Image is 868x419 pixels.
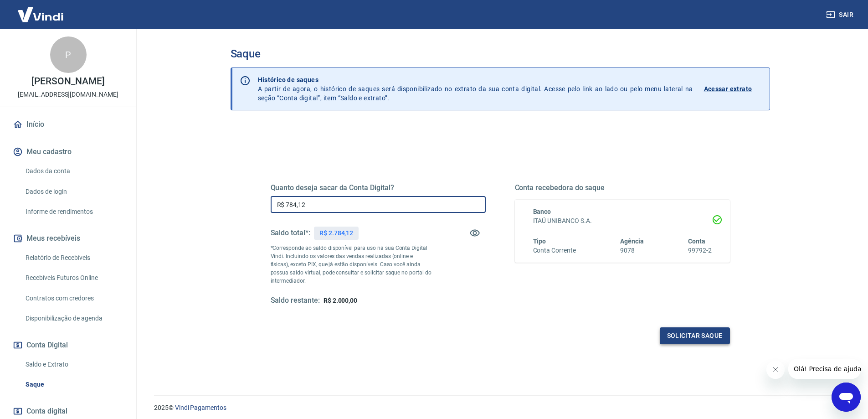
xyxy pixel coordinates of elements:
h6: 99792-2 [688,246,712,255]
a: Vindi Pagamentos [175,404,226,411]
span: Conta [688,238,705,245]
button: Sair [824,6,857,23]
span: Conta digital [26,405,67,418]
h6: 9078 [620,246,644,255]
a: Informe de rendimentos [22,202,125,221]
p: [PERSON_NAME] [31,77,104,86]
a: Dados de login [22,182,125,201]
a: Recebíveis Futuros Online [22,269,125,287]
a: Acessar extrato [704,75,762,103]
button: Meu cadastro [11,142,125,162]
button: Meus recebíveis [11,228,125,248]
iframe: Fechar mensagem [766,361,785,379]
a: Dados da conta [22,162,125,181]
span: R$ 2.000,00 [324,297,357,304]
h5: Saldo total*: [271,228,310,238]
iframe: Mensagem da empresa [788,359,861,379]
h3: Saque [231,47,770,60]
span: Olá! Precisa de ajuda? [5,6,77,14]
h5: Conta recebedora do saque [515,183,730,192]
p: A partir de agora, o histórico de saques será disponibilizado no extrato da sua conta digital. Ac... [258,75,693,103]
p: [EMAIL_ADDRESS][DOMAIN_NAME] [18,90,118,99]
h6: ITAÚ UNIBANCO S.A. [533,216,712,226]
span: Agência [620,238,644,245]
a: Relatório de Recebíveis [22,248,125,267]
img: Vindi [11,0,70,28]
p: *Corresponde ao saldo disponível para uso na sua Conta Digital Vindi. Incluindo os valores das ve... [271,244,432,285]
a: Saque [22,375,125,394]
div: P [50,36,87,73]
a: Contratos com credores [22,289,125,308]
a: Início [11,114,125,134]
span: Tipo [533,238,546,245]
p: 2025 © [154,403,846,413]
p: Histórico de saques [258,75,693,84]
p: R$ 2.784,12 [319,228,353,238]
a: Saldo e Extrato [22,355,125,374]
iframe: Botão para abrir a janela de mensagens [832,383,861,412]
p: Acessar extrato [704,84,752,93]
button: Solicitar saque [660,327,730,344]
a: Disponibilização de agenda [22,309,125,328]
h5: Saldo restante: [271,296,320,305]
button: Conta Digital [11,335,125,355]
h5: Quanto deseja sacar da Conta Digital? [271,183,486,192]
span: Banco [533,208,551,215]
h6: Conta Corrente [533,246,576,255]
